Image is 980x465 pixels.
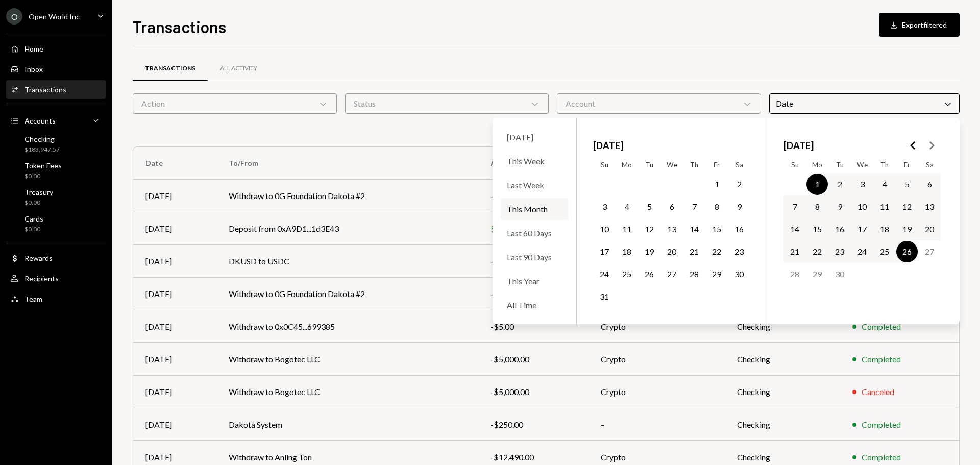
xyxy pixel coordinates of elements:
button: Tuesday, August 12th, 2025 [639,218,660,240]
a: Transactions [6,80,106,99]
button: Monday, August 11th, 2025 [616,218,638,240]
button: Friday, August 1st, 2025 [706,174,727,195]
button: Thursday, September 11th, 2025, selected [874,196,895,217]
button: Saturday, August 30th, 2025 [728,263,750,285]
button: Sunday, August 17th, 2025 [594,241,615,262]
div: All Activity [220,64,257,73]
div: Team [24,295,42,303]
td: DKUSD to USDC [216,245,478,278]
div: -$5.00 [491,288,576,300]
div: [DATE] [145,288,204,300]
div: This Month [501,198,568,220]
div: Home [24,44,43,53]
button: Wednesday, August 27th, 2025 [661,263,682,285]
button: Wednesday, September 3rd, 2025, selected [851,174,873,195]
button: Thursday, August 28th, 2025 [683,263,705,285]
button: Go to the Next Month [922,136,941,155]
button: Saturday, September 6th, 2025, selected [919,174,940,195]
th: Wednesday [660,157,683,173]
a: Inbox [6,60,106,78]
div: -$30,000.00 [491,255,576,267]
button: Saturday, August 23rd, 2025 [728,241,750,262]
div: -$5,000.00 [491,353,576,365]
td: Checking [725,376,840,408]
button: Saturday, August 9th, 2025 [728,196,750,217]
button: Sunday, September 28th, 2025 [784,263,805,285]
div: Transactions [145,64,195,73]
button: Tuesday, August 5th, 2025 [639,196,660,217]
button: Go to the Previous Month [904,136,922,155]
button: Wednesday, August 20th, 2025 [661,241,682,262]
td: Withdraw to 0G Foundation Dakota #2 [216,180,478,212]
th: Thursday [683,157,705,173]
th: Saturday [918,157,941,173]
div: Completed [862,321,901,333]
div: [DATE] [145,255,204,267]
th: Date [133,147,216,180]
button: Thursday, September 18th, 2025, selected [874,218,895,240]
a: Home [6,39,106,58]
div: Accounts [24,116,56,125]
a: Accounts [6,111,106,130]
button: Monday, September 29th, 2025 [806,263,828,285]
div: Canceled [862,386,894,398]
div: This Week [501,150,568,172]
button: Monday, September 1st, 2025, selected [806,174,828,195]
div: -$5.00 [491,321,576,333]
div: O [6,8,22,25]
td: Crypto [589,310,725,343]
div: [DATE] [145,223,204,235]
th: Saturday [728,157,750,173]
div: Last 60 Days [501,222,568,244]
button: Thursday, August 7th, 2025 [683,196,705,217]
span: [DATE] [783,134,814,157]
div: Completed [862,451,901,463]
div: [DATE] [145,419,204,431]
div: -$250.00 [491,419,576,431]
td: Withdraw to 0G Foundation Dakota #2 [216,278,478,310]
button: Wednesday, September 17th, 2025, selected [851,218,873,240]
button: Sunday, September 7th, 2025, selected [784,196,805,217]
button: Exportfiltered [879,13,960,37]
button: Monday, September 8th, 2025, selected [806,196,828,217]
th: Tuesday [638,157,660,173]
button: Sunday, August 31st, 2025 [594,286,615,307]
div: Transactions [24,85,66,94]
h1: Transactions [133,16,226,37]
div: Inbox [24,65,43,74]
div: Action [133,93,337,114]
button: Wednesday, September 24th, 2025, selected [851,241,873,262]
td: – [589,408,725,441]
div: $30,000.00 [491,223,576,235]
div: Cards [24,214,43,223]
button: Sunday, August 24th, 2025 [594,263,615,285]
table: September 2025 [783,157,941,308]
th: Friday [705,157,728,173]
button: Friday, September 12th, 2025, selected [896,196,918,217]
div: -$5,000.00 [491,386,576,398]
div: Date [769,93,960,114]
button: Friday, August 29th, 2025 [706,263,727,285]
button: Tuesday, September 2nd, 2025, selected [829,174,850,195]
div: Rewards [24,254,53,262]
a: Rewards [6,249,106,267]
div: [DATE] [145,451,204,463]
table: August 2025 [593,157,750,308]
button: Thursday, August 21st, 2025 [683,241,705,262]
div: $0.00 [24,225,43,234]
td: Checking [725,408,840,441]
td: Withdraw to Bogotec LLC [216,376,478,408]
button: Tuesday, September 23rd, 2025, selected [829,241,850,262]
a: Token Fees$0.00 [6,158,106,183]
div: -$12,490.00 [491,451,576,463]
div: Last Week [501,174,568,196]
a: All Activity [208,56,269,82]
button: Friday, August 8th, 2025 [706,196,727,217]
button: Thursday, September 4th, 2025, selected [874,174,895,195]
span: [DATE] [593,134,623,157]
td: Checking [725,310,840,343]
button: Saturday, September 13th, 2025, selected [919,196,940,217]
button: Tuesday, September 9th, 2025, selected [829,196,850,217]
td: Crypto [589,343,725,376]
th: Monday [616,157,638,173]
